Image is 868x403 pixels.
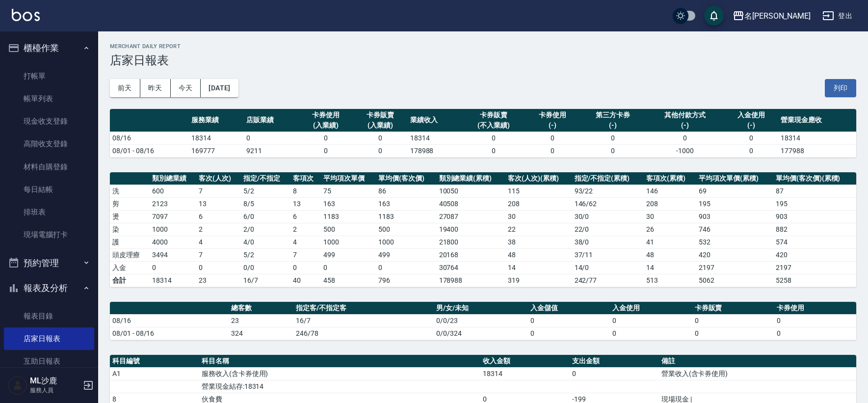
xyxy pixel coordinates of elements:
[30,386,80,395] p: 服務人員
[724,144,778,157] td: 0
[244,109,298,132] th: 店販業績
[4,87,94,110] a: 帳單列表
[646,144,724,157] td: -1000
[201,79,238,97] button: [DATE]
[704,6,724,26] button: save
[290,185,321,197] td: 8
[465,120,523,131] div: (不入業績)
[150,172,196,185] th: 類別總業績
[437,172,505,185] th: 類別總業績(累積)
[110,248,150,261] td: 頭皮理療
[110,197,150,210] td: 剪
[644,197,696,210] td: 208
[648,110,721,120] div: 其他付款方式
[321,248,376,261] td: 499
[376,261,437,274] td: 0
[437,210,505,223] td: 27087
[140,79,171,97] button: 昨天
[150,236,196,248] td: 4000
[773,197,856,210] td: 195
[298,132,353,144] td: 0
[321,274,376,287] td: 458
[376,248,437,261] td: 499
[196,261,240,274] td: 0
[110,274,150,287] td: 合計
[321,172,376,185] th: 平均項次單價
[110,261,150,274] td: 入金
[293,302,434,315] th: 指定客/不指定客
[4,327,94,350] a: 店家日報表
[437,185,505,197] td: 10050
[196,248,240,261] td: 7
[110,327,229,340] td: 08/01 - 08/16
[4,65,94,87] a: 打帳單
[408,109,462,132] th: 業績收入
[505,248,572,261] td: 48
[462,144,525,157] td: 0
[321,185,376,197] td: 75
[773,261,856,274] td: 2197
[244,144,298,157] td: 9211
[572,248,644,261] td: 37 / 11
[12,9,40,21] img: Logo
[110,236,150,248] td: 護
[572,236,644,248] td: 38 / 0
[290,210,321,223] td: 6
[505,223,572,236] td: 22
[355,110,405,120] div: 卡券販賣
[437,274,505,287] td: 178988
[290,223,321,236] td: 2
[437,236,505,248] td: 21800
[572,223,644,236] td: 22 / 0
[171,79,201,97] button: 今天
[570,355,659,368] th: 支出金額
[376,236,437,248] td: 1000
[825,79,856,97] button: 列印
[774,327,856,340] td: 0
[572,261,644,274] td: 14 / 0
[579,144,646,157] td: 0
[610,302,692,315] th: 入金使用
[572,197,644,210] td: 146 / 62
[110,132,189,144] td: 08/16
[4,110,94,133] a: 現金收支登錄
[570,367,659,380] td: 0
[110,355,199,368] th: 科目編號
[644,248,696,261] td: 48
[150,261,196,274] td: 0
[301,110,350,120] div: 卡券使用
[196,172,240,185] th: 客次(人次)
[572,274,644,287] td: 242/77
[724,132,778,144] td: 0
[480,355,570,368] th: 收入金額
[241,197,290,210] td: 8 / 5
[376,210,437,223] td: 1183
[110,54,856,67] h3: 店家日報表
[505,261,572,274] td: 14
[110,43,856,50] h2: Merchant Daily Report
[376,185,437,197] td: 86
[110,367,199,380] td: A1
[408,144,462,157] td: 178988
[773,172,856,185] th: 單均價(客次價)(累積)
[4,178,94,201] a: 每日結帳
[525,144,579,157] td: 0
[321,223,376,236] td: 500
[110,302,856,340] table: a dense table
[376,197,437,210] td: 163
[290,236,321,248] td: 4
[229,302,293,315] th: 總客數
[648,120,721,131] div: (-)
[355,120,405,131] div: (入業績)
[189,132,243,144] td: 18314
[572,210,644,223] td: 30 / 0
[505,197,572,210] td: 208
[199,380,480,393] td: 營業現金結存:18314
[241,210,290,223] td: 6 / 0
[744,10,811,22] div: 名[PERSON_NAME]
[196,197,240,210] td: 13
[110,172,856,287] table: a dense table
[241,172,290,185] th: 指定/不指定
[301,120,350,131] div: (入業績)
[150,210,196,223] td: 7097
